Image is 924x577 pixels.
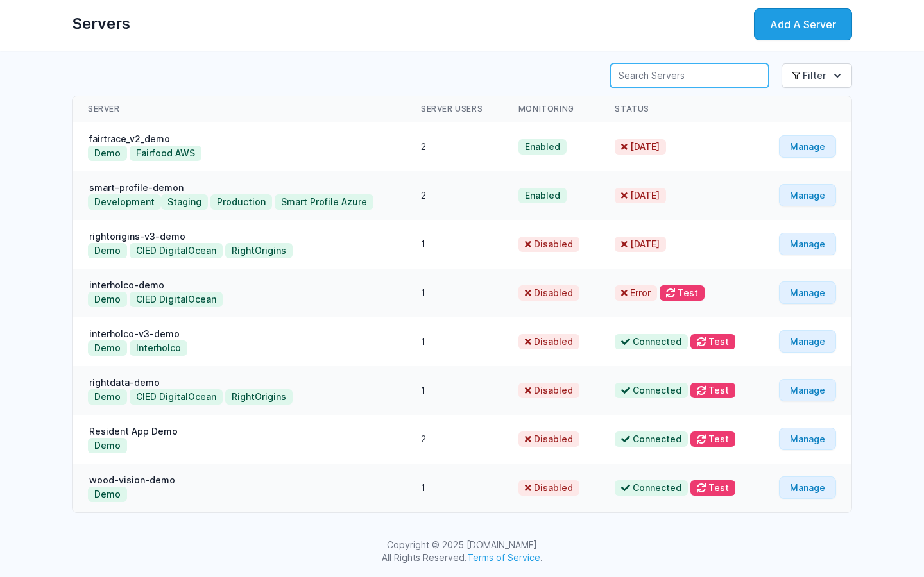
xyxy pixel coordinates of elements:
[518,431,579,447] span: Disabled
[690,383,735,398] button: Test
[130,389,223,405] button: CIED DigitalOcean
[615,431,688,447] span: Connected
[88,231,187,242] a: rightorigins-v3-demo
[503,96,600,122] th: Monitoring
[88,340,127,356] button: Demo
[130,243,223,258] button: CIED DigitalOcean
[615,334,688,349] span: Connected
[406,366,503,415] td: 1
[660,285,705,301] button: Test
[406,269,503,317] td: 1
[88,328,181,339] a: interholco-v3-demo
[88,474,176,485] a: wood-vision-demo
[88,194,161,210] button: Development
[406,415,503,464] td: 2
[130,146,201,161] button: Fairfood AWS
[406,122,503,172] td: 2
[518,383,579,398] span: Disabled
[599,96,758,122] th: Status
[406,220,503,269] td: 1
[779,428,836,450] a: Manage
[610,63,769,88] input: Search Servers
[225,389,293,405] button: RightOrigins
[88,133,171,144] a: fairtrace_v2_demo
[88,243,127,258] button: Demo
[779,184,836,206] a: Manage
[406,464,503,512] td: 1
[518,237,579,252] span: Disabled
[88,182,185,193] a: smart-profile-demon
[72,8,130,39] h1: Servers
[690,480,735,496] button: Test
[88,438,127,453] button: Demo
[615,480,688,496] span: Connected
[779,476,836,499] a: Manage
[130,292,223,307] button: CIED DigitalOcean
[406,171,503,220] td: 2
[88,389,127,405] button: Demo
[779,233,836,255] a: Manage
[779,281,836,304] a: Manage
[88,487,127,502] button: Demo
[88,426,179,437] a: Resident App Demo
[779,379,836,401] a: Manage
[782,63,852,88] button: Filter
[690,431,735,447] button: Test
[518,285,579,301] span: Disabled
[73,96,406,122] th: Server
[518,480,579,496] span: Disabled
[210,194,272,210] button: Production
[467,552,540,563] a: Terms of Service
[88,280,166,290] a: interholco-demo
[406,96,503,122] th: Server Users
[615,285,657,301] span: Error
[779,135,836,158] a: Manage
[518,334,579,349] span: Disabled
[225,243,293,258] button: RightOrigins
[615,383,688,398] span: Connected
[615,237,666,252] span: [DATE]
[130,340,187,356] button: Interholco
[161,194,208,210] button: Staging
[88,377,161,388] a: rightdata-demo
[754,8,852,40] a: Add A Server
[88,292,127,307] button: Demo
[406,317,503,366] td: 1
[615,188,666,203] span: [DATE]
[779,330,836,353] a: Manage
[88,146,127,161] button: Demo
[275,194,373,210] button: Smart Profile Azure
[690,334,735,349] button: Test
[518,188,567,203] span: Enabled
[518,139,567,155] span: Enabled
[615,139,666,155] span: [DATE]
